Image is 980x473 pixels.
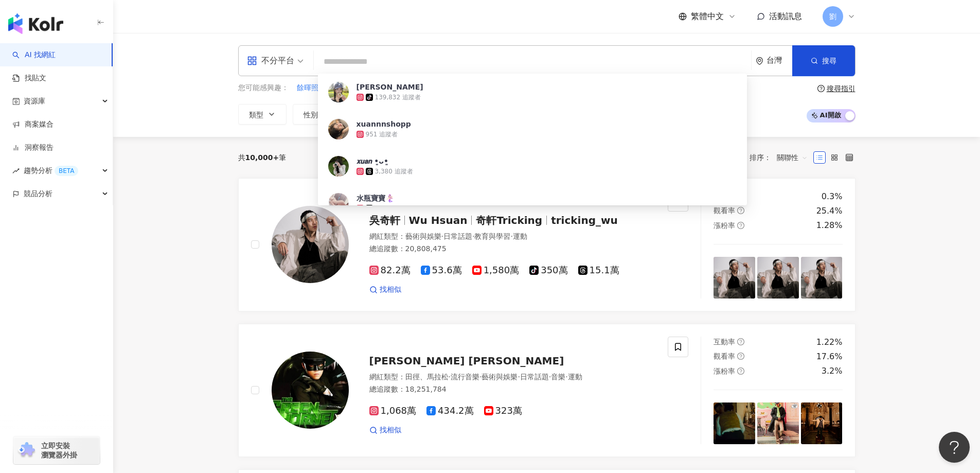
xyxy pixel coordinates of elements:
span: 資源庫 [24,90,45,113]
span: Wu Hsuan [409,214,468,226]
span: 10,000+ [245,153,279,162]
a: searchAI 找網紅 [12,50,56,60]
img: KOL Avatar [272,352,349,429]
a: 找相似 [369,425,401,435]
span: 教育與學習 [474,232,510,240]
span: 日暮草迷芳影遲 [356,83,406,93]
span: 434.2萬 [426,406,474,416]
span: · [518,373,520,381]
span: appstore [247,56,257,66]
span: question-circle [817,85,825,92]
span: 日常話題 [443,232,472,240]
span: 運動 [568,373,582,381]
button: 互動率 [409,104,465,125]
span: 吳奇軒 [369,214,400,226]
span: question-circle [737,222,744,229]
a: 商案媒合 [12,119,54,130]
span: question-circle [737,367,744,375]
img: post-image [757,257,799,299]
span: question-circle [737,192,744,200]
button: 性別 [293,104,341,125]
div: 1.28% [816,220,843,231]
span: · [472,232,474,240]
span: tricking_wu [551,214,618,226]
span: 15.1萬 [578,265,619,276]
span: 日常話題 [520,373,549,381]
div: 台灣 [767,56,792,65]
span: 漲粉率 [714,367,735,375]
span: 53.6萬 [421,265,462,276]
div: 排序： [750,149,813,166]
a: chrome extension立即安裝 瀏覽器外掛 [13,436,100,464]
span: 繁體中文 [691,11,724,22]
a: KOL Avatar[PERSON_NAME] [PERSON_NAME]網紅類型：田徑、馬拉松·流行音樂·藝術與娛樂·日常話題·音樂·運動總追蹤數：18,251,7841,068萬434.2萬... [238,324,856,457]
span: 趨勢分析 [24,159,78,182]
div: 總追蹤數 ： 18,251,784 [369,384,656,395]
div: 搜尋指引 [827,84,856,93]
span: 觀看率 [714,206,735,215]
span: environment [756,57,763,65]
img: chrome extension [16,442,37,459]
span: 運動 [513,232,527,240]
button: グリコ [445,82,468,94]
a: 洞察報告 [12,143,54,153]
button: 合作費用預估 [532,104,610,125]
span: 漲粉率 [714,221,735,230]
div: 不分平台 [247,52,294,69]
span: · [479,373,482,381]
span: 類型 [249,111,263,119]
span: 關聯性 [777,149,808,166]
img: post-image [801,402,843,444]
span: 藝術與娛樂 [405,232,441,240]
span: 活動訊息 [769,11,802,21]
span: 搜尋 [822,57,836,65]
span: 更多篩選 [638,110,667,118]
span: 田徑、馬拉松 [405,373,449,381]
span: · [449,373,451,381]
img: post-image [757,402,799,444]
img: logo [8,13,63,34]
button: 更多篩選 [616,104,678,125]
span: 芝豆腐 [415,83,437,93]
span: · [441,232,443,240]
span: 流行音樂 [451,373,479,381]
button: 搜尋 [792,45,855,76]
button: 追蹤數 [347,104,403,125]
span: 互動率 [714,338,735,346]
span: · [510,232,512,240]
span: 互動率 [420,111,441,119]
button: 類型 [238,104,287,125]
span: 觀看率 [482,111,503,119]
div: 0.3% [822,191,843,202]
a: KOL Avatar吳奇軒Wu Hsuan奇軒Trickingtricking_wu網紅類型：藝術與娛樂·日常話題·教育與學習·運動總追蹤數：20,808,47582.2萬53.6萬1,580萬... [238,178,856,311]
span: 82.2萬 [369,265,411,276]
div: 17.6% [816,351,843,362]
button: 日暮草迷芳影遲 [355,82,407,94]
span: · [565,373,567,381]
span: グリコ [446,83,467,93]
img: post-image [801,257,843,299]
span: 323萬 [484,406,522,416]
span: 競品分析 [24,182,52,205]
span: · [549,373,551,381]
span: [PERSON_NAME] [PERSON_NAME] [369,355,564,367]
img: KOL Avatar [272,206,349,283]
div: 3.2% [822,365,843,377]
span: question-circle [737,207,744,214]
a: 找貼文 [12,73,46,83]
span: 找相似 [380,285,401,295]
span: question-circle [737,353,744,360]
a: 找相似 [369,285,401,295]
span: question-circle [737,338,744,345]
span: rise [12,167,20,174]
span: 350萬 [529,265,567,276]
span: 找相似 [380,425,401,435]
div: BETA [55,166,78,176]
span: 藝術與娛樂 [482,373,518,381]
div: 網紅類型 ： [369,372,656,382]
span: 性別 [304,111,318,119]
span: 互動率 [714,192,735,200]
div: 網紅類型 ： [369,232,656,242]
span: 奇軒Tricking [476,214,542,226]
span: 1,580萬 [472,265,520,276]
